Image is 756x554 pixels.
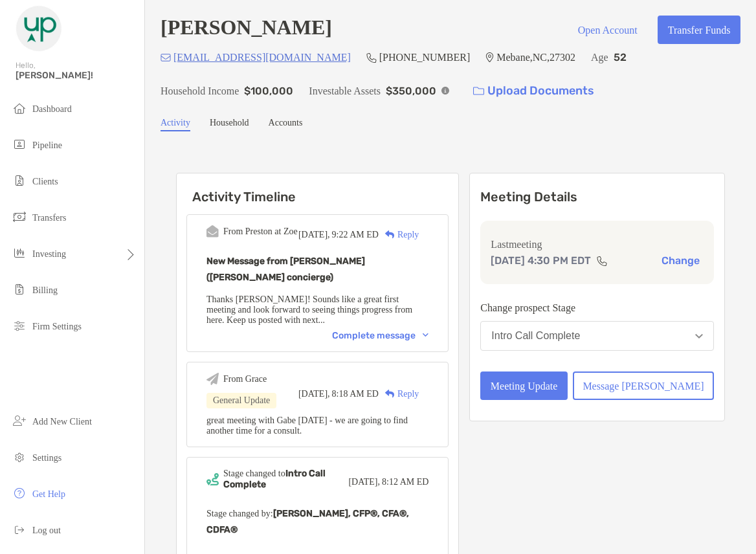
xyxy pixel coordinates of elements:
[206,415,408,436] span: great meeting with Gabe [DATE] - we are going to find another time for a consult.
[658,16,740,44] button: Transfer Funds
[332,330,428,341] div: Complete message
[480,321,714,351] button: Intro Call Complete
[210,118,249,131] a: Household
[173,49,351,65] p: [EMAIL_ADDRESS][DOMAIN_NAME]
[32,104,72,114] span: Dashboard
[12,100,27,116] img: dashboard icon
[32,177,58,186] span: Clients
[332,230,379,240] span: 9:22 AM ED
[177,173,458,205] h6: Activity Timeline
[12,413,27,428] img: add_new_client icon
[32,453,61,463] span: Settings
[480,300,714,316] p: Change prospect Stage
[32,526,61,535] span: Log out
[206,294,412,325] span: Thanks [PERSON_NAME]! Sounds like a great first meeting and look forward to seeing things progres...
[379,228,419,241] div: Reply
[206,393,276,408] div: General Update
[385,390,395,398] img: Reply icon
[12,485,27,501] img: get-help icon
[32,322,82,331] span: Firm Settings
[223,468,348,490] div: Stage changed to
[32,140,62,150] span: Pipeline
[658,254,704,267] button: Change
[12,449,27,465] img: settings icon
[298,230,330,240] span: [DATE],
[491,236,704,252] p: Last meeting
[32,249,66,259] span: Investing
[332,389,379,399] span: 8:18 AM ED
[16,70,137,81] span: [PERSON_NAME]!
[480,189,714,205] p: Meeting Details
[480,371,568,400] button: Meeting Update
[161,16,332,44] h4: [PERSON_NAME]
[32,417,92,427] span: Add New Client
[206,225,219,238] img: Event icon
[223,227,298,237] div: From Preston at Zoe
[12,282,27,297] img: billing icon
[473,87,484,96] img: button icon
[568,16,647,44] button: Open Account
[379,387,419,401] div: Reply
[491,330,580,342] div: Intro Call Complete
[591,49,608,65] p: Age
[386,83,436,99] p: $350,000
[269,118,303,131] a: Accounts
[465,77,603,105] a: Upload Documents
[695,334,703,338] img: Open dropdown arrow
[223,374,267,384] div: From Grace
[12,522,27,537] img: logout icon
[382,477,428,487] span: 8:12 AM ED
[379,49,470,65] p: [PHONE_NUMBER]
[161,118,190,131] a: Activity
[12,318,27,333] img: firm-settings icon
[206,508,409,535] b: [PERSON_NAME], CFP®, CFA®, CDFA®
[309,83,381,99] p: Investable Assets
[244,83,293,99] p: $100,000
[206,473,219,485] img: Event icon
[32,285,58,295] span: Billing
[441,87,449,94] img: Info Icon
[366,52,377,63] img: Phone Icon
[496,49,575,65] p: Mebane , NC , 27302
[573,371,714,400] button: Message [PERSON_NAME]
[348,477,380,487] span: [DATE],
[206,256,365,283] b: New Message from [PERSON_NAME] ([PERSON_NAME] concierge)
[206,505,428,538] p: Stage changed by:
[161,83,239,99] p: Household Income
[12,137,27,152] img: pipeline icon
[491,252,591,269] p: [DATE] 4:30 PM EDT
[485,52,494,63] img: Location Icon
[12,245,27,261] img: investing icon
[32,213,66,223] span: Transfers
[161,54,171,61] img: Email Icon
[206,373,219,385] img: Event icon
[298,389,330,399] span: [DATE],
[32,489,65,499] span: Get Help
[223,468,326,490] b: Intro Call Complete
[385,230,395,239] img: Reply icon
[12,209,27,225] img: transfers icon
[614,49,627,65] p: 52
[16,5,62,52] img: Zoe Logo
[423,333,428,337] img: Chevron icon
[596,256,608,266] img: communication type
[12,173,27,188] img: clients icon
